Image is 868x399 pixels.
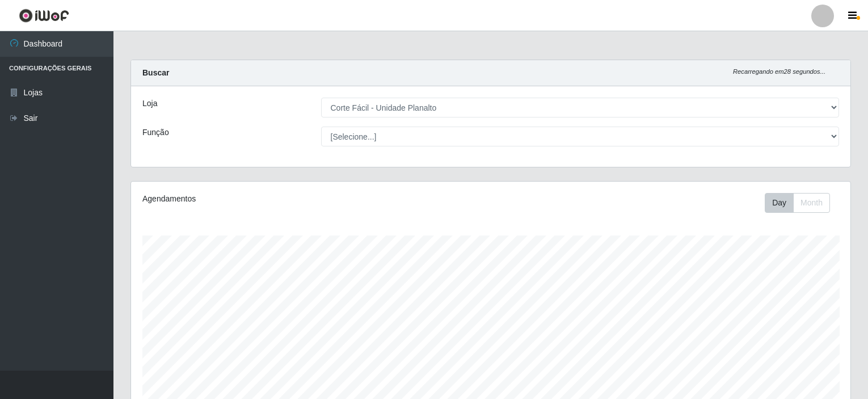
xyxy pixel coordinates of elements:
strong: Buscar [142,68,169,77]
div: First group [765,193,830,213]
button: Day [765,193,794,213]
img: CoreUI Logo [19,9,69,23]
label: Função [142,127,169,138]
div: Agendamentos [142,193,423,205]
button: Month [793,193,830,213]
div: Toolbar with button groups [765,193,839,213]
label: Loja [142,98,157,110]
i: Recarregando em 28 segundos... [733,68,825,75]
